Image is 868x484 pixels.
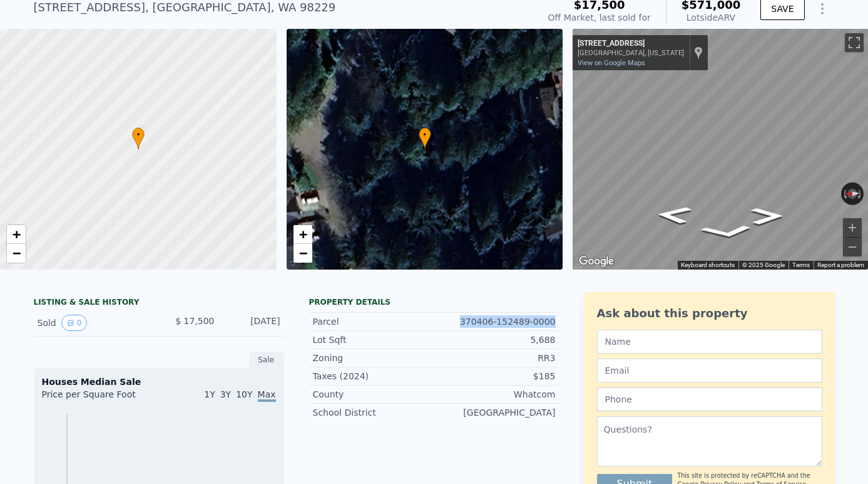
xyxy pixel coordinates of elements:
[7,244,26,263] a: Zoom out
[597,387,822,411] input: Phone
[434,388,556,401] div: Whatcom
[841,182,848,205] button: Rotate counterclockwise
[434,315,556,328] div: 370406-152489-0000
[299,226,307,242] span: +
[597,330,822,354] input: Name
[737,204,797,228] path: Go South, Harbor Vw Dr
[220,389,231,399] span: 3Y
[225,315,280,331] div: [DATE]
[576,253,617,270] a: Open this area in Google Maps (opens a new window)
[132,127,145,149] div: •
[841,188,864,199] button: Reset the view
[61,315,88,331] button: View historical data
[258,389,276,402] span: Max
[681,261,735,270] button: Keyboard shortcuts
[548,11,651,24] div: Off Market, last sold for
[249,352,284,368] div: Sale
[175,316,214,326] span: $ 17,500
[42,388,159,408] div: Price per Square Foot
[843,238,862,256] button: Zoom out
[686,221,768,243] path: Go West, Topper Ct
[434,370,556,382] div: $185
[694,46,703,60] a: Show location on map
[434,352,556,364] div: RR3
[419,127,431,149] div: •
[313,388,434,401] div: County
[434,406,556,419] div: [GEOGRAPHIC_DATA]
[294,225,312,244] a: Zoom in
[578,49,684,57] div: [GEOGRAPHIC_DATA], [US_STATE]
[204,389,215,399] span: 1Y
[313,370,434,382] div: Taxes (2024)
[597,359,822,382] input: Email
[309,297,559,307] div: Property details
[578,59,645,67] a: View on Google Maps
[682,11,741,24] div: Lotside ARV
[13,245,21,261] span: −
[34,297,284,310] div: LISTING & SALE HISTORY
[38,315,149,331] div: Sold
[299,245,307,261] span: −
[597,305,822,322] div: Ask about this property
[294,244,312,263] a: Zoom out
[434,334,556,346] div: 5,688
[641,202,707,228] path: Go North, Harbor Vw Dr
[313,315,434,328] div: Parcel
[845,33,864,52] button: Toggle fullscreen view
[7,225,26,244] a: Zoom in
[573,29,868,270] div: Street View
[576,253,617,270] img: Google
[313,406,434,419] div: School District
[132,129,145,140] span: •
[843,218,862,237] button: Zoom in
[313,334,434,346] div: Lot Sqft
[578,39,684,49] div: [STREET_ADDRESS]
[13,226,21,242] span: +
[817,261,864,268] a: Report a problem
[236,389,252,399] span: 10Y
[42,376,276,388] div: Houses Median Sale
[792,261,810,268] a: Terms (opens in new tab)
[857,182,864,205] button: Rotate clockwise
[313,352,434,364] div: Zoning
[419,129,431,140] span: •
[742,261,785,268] span: © 2025 Google
[573,29,868,270] div: Map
